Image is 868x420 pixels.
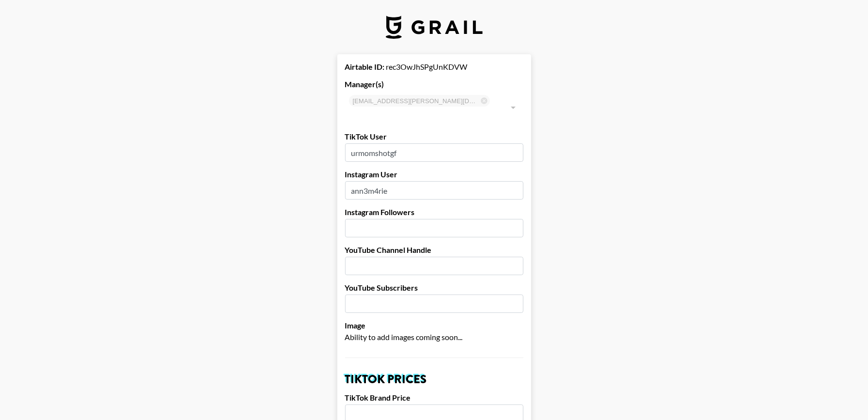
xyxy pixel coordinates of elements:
label: TikTok User [345,132,523,141]
div: rec3OwJhSPgUnKDVW [345,62,523,72]
label: Instagram Followers [345,207,523,217]
label: YouTube Channel Handle [345,245,523,255]
span: Ability to add images coming soon... [345,332,463,342]
strong: Airtable ID: [345,62,385,71]
label: TikTok Brand Price [345,393,523,403]
label: Manager(s) [345,79,523,89]
h2: TikTok Prices [345,373,523,385]
img: Grail Talent Logo [386,16,483,39]
label: Image [345,321,523,330]
label: YouTube Subscribers [345,283,523,293]
label: Instagram User [345,170,523,179]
